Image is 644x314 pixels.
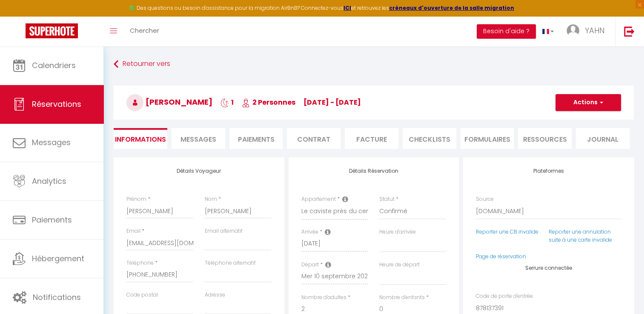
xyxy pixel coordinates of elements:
[130,26,159,35] span: Chercher
[476,265,621,271] h4: Serrure connectée
[624,26,635,37] img: logout
[576,128,630,149] li: Journal
[343,4,351,11] a: ICI
[126,291,158,299] label: Code postal
[389,4,514,11] a: créneaux d'ouverture de la salle migration
[301,294,346,302] label: Nombre d'adultes
[518,128,572,149] li: Ressources
[560,17,615,46] a: ... YAHN
[549,228,612,243] a: Reporter une annulation suite à une carte invalide
[114,128,167,149] li: Informations
[32,176,66,186] span: Analytics
[32,99,81,109] span: Réservations
[32,137,71,148] span: Messages
[476,168,621,174] h4: Plateformes
[33,292,81,303] span: Notifications
[379,228,416,236] label: Heure d'arrivée
[242,97,295,107] span: 2 Personnes
[585,25,604,36] span: YAHN
[379,195,395,203] label: Statut
[126,195,146,203] label: Prénom
[555,94,621,111] button: Actions
[461,128,514,149] li: FORMULAIRES
[403,128,456,149] li: CHECKLISTS
[379,294,425,302] label: Nombre d'enfants
[126,259,154,267] label: Téléphone
[204,291,225,299] label: Adresse
[123,17,166,46] a: Chercher
[32,214,72,225] span: Paiements
[567,24,579,37] img: ...
[303,97,361,107] span: [DATE] - [DATE]
[476,253,526,260] a: Page de réservation
[32,253,84,264] span: Hébergement
[476,228,538,235] a: Reporter une CB invalide
[220,97,234,107] span: 1
[301,261,319,269] label: Départ
[301,195,336,203] label: Appartement
[126,97,212,107] span: [PERSON_NAME]
[26,23,78,38] img: Super Booking
[114,57,634,72] a: Retourner vers
[287,128,341,149] li: Contrat
[180,134,216,144] span: Messages
[476,292,533,300] label: Code de porte d'entrée
[301,168,447,174] h4: Détails Réservation
[229,128,283,149] li: Paiements
[7,3,32,29] button: Ouvrir le widget de chat LiveChat
[204,227,242,235] label: Email alternatif
[476,195,494,203] label: Source
[204,195,217,203] label: Nom
[32,60,76,71] span: Calendriers
[477,24,536,39] button: Besoin d'aide ?
[379,261,420,269] label: Heure de départ
[301,228,318,236] label: Arrivée
[126,168,272,174] h4: Détails Voyageur
[126,227,140,235] label: Email
[345,128,398,149] li: Facture
[204,259,255,267] label: Téléphone alternatif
